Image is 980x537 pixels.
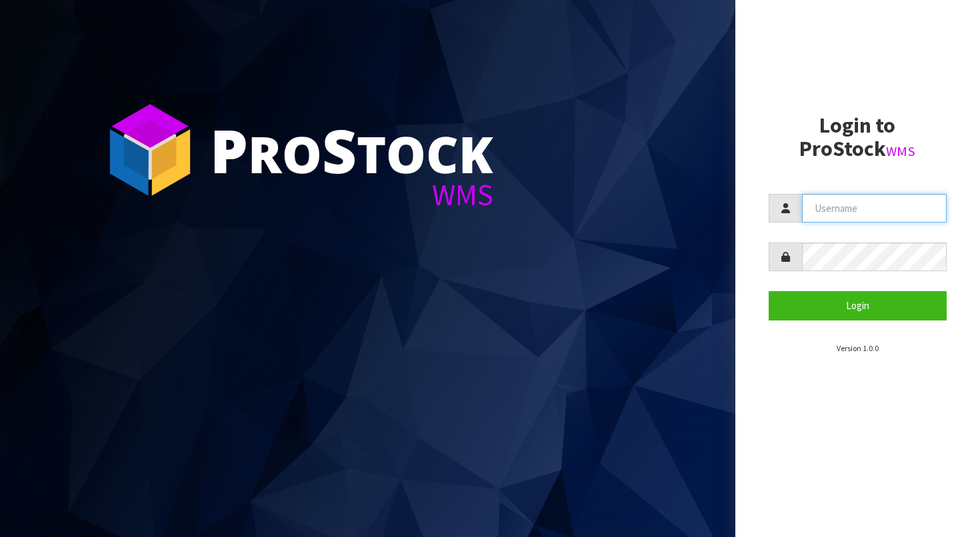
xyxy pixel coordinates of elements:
[886,143,915,160] small: WMS
[837,343,879,353] small: Version 1.0.0
[769,114,947,161] h2: Login to ProStock
[210,180,493,210] div: WMS
[100,100,200,200] img: ProStock Cube
[210,109,248,191] span: P
[802,194,947,223] input: Username
[769,291,947,320] button: Login
[210,120,493,180] div: ro tock
[322,109,357,191] span: S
